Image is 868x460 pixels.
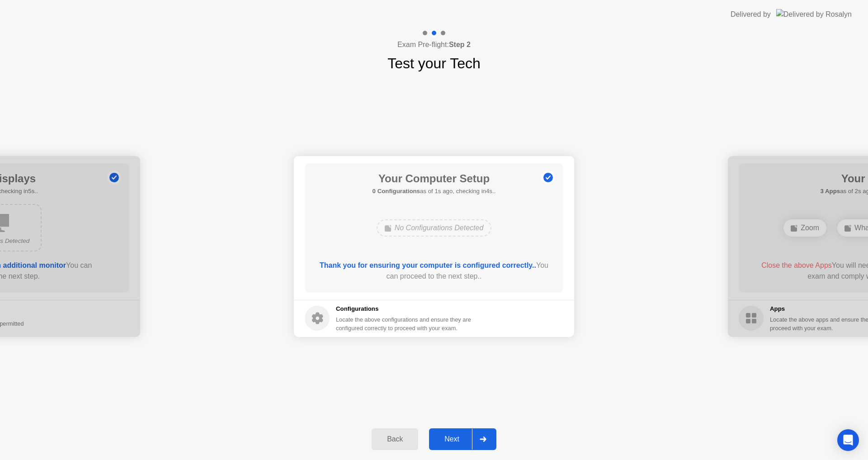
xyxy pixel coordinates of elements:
img: Delivered by Rosalyn [776,9,852,19]
button: Back [372,428,418,450]
div: You can proceed to the next step.. [318,260,551,282]
h1: Your Computer Setup [373,171,496,187]
div: Delivered by [731,9,771,20]
h5: Configurations [336,304,473,313]
div: Open Intercom Messenger [837,429,859,451]
div: Back [374,435,415,443]
h5: as of 1s ago, checking in4s.. [373,187,496,196]
div: Next [432,435,472,443]
h4: Exam Pre-flight: [397,39,471,50]
b: Thank you for ensuring your computer is configured correctly.. [320,261,536,269]
div: Locate the above configurations and ensure they are configured correctly to proceed with your exam. [336,315,473,332]
button: Next [429,428,496,450]
b: 0 Configurations [373,188,420,194]
b: Step 2 [449,41,471,48]
div: No Configurations Detected [377,219,492,237]
h1: Test your Tech [387,52,481,74]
